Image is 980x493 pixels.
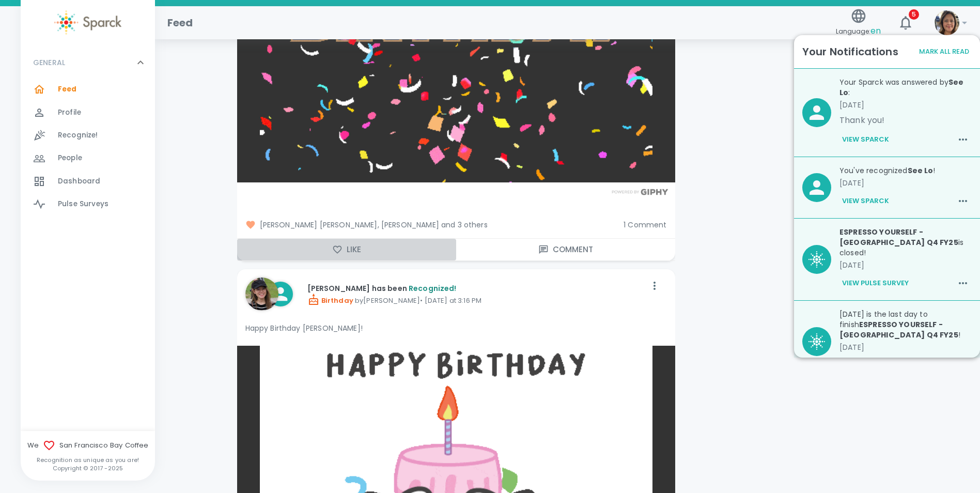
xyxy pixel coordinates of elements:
[802,43,898,60] h6: Your Notifications
[916,44,972,60] button: Mark All Read
[624,220,666,230] span: 1 Comment
[21,101,155,124] a: Profile
[58,130,98,141] span: Recognize!
[33,57,65,68] p: GENERAL
[839,274,911,292] button: View Pulse Survey
[839,260,972,270] p: [DATE]
[839,319,958,340] b: ESPRESSO YOURSELF - [GEOGRAPHIC_DATA] Q4 FY25
[307,294,646,306] p: by [PERSON_NAME] • [DATE] at 3:16 PM
[839,114,972,127] p: Thank you!
[609,189,671,195] img: Powered by GIPHY
[839,165,972,176] p: You've recognized !
[58,153,82,163] span: People
[21,124,155,147] a: Recognize!
[21,10,155,35] a: Sparck logo
[839,178,972,188] p: [DATE]
[908,165,934,176] b: See Lo
[839,227,972,258] p: is closed!
[909,9,919,20] span: 5
[839,77,972,98] p: Your Sparck was answered by :
[21,456,155,464] p: Recognition as unique as you are!
[54,10,121,35] img: Sparck logo
[935,10,959,35] img: Picture of Brenda
[808,333,825,350] img: BQaiEiBogYIGKEBX0BIgaIGLCniC+Iy7N1stMIOgAAAABJRU5ErkJggg==
[58,84,77,95] span: Feed
[839,100,972,110] p: [DATE]
[839,357,911,374] button: View Pulse Survey
[839,227,958,248] b: ESPRESSO YOURSELF - [GEOGRAPHIC_DATA] Q4 FY25
[832,5,885,41] button: Language:en
[245,220,616,230] span: [PERSON_NAME] [PERSON_NAME], [PERSON_NAME] and 3 others
[58,176,100,187] span: Dashboard
[58,107,81,118] span: Profile
[839,342,972,352] p: [DATE]
[409,283,457,294] span: Recognized!
[839,131,892,148] button: View Sparck
[836,24,881,38] span: Language:
[21,193,155,215] a: Pulse Surveys
[307,283,646,294] p: [PERSON_NAME] has been
[167,14,193,31] h1: Feed
[21,47,155,78] div: GENERAL
[893,10,918,35] button: 5
[456,239,675,260] button: Comment
[839,192,892,210] button: View Sparck
[58,199,108,209] span: Pulse Surveys
[21,78,155,101] a: Feed
[237,239,456,260] button: Like
[245,323,667,333] p: Happy Birthday [PERSON_NAME]!
[870,25,881,37] span: en
[21,170,155,193] a: Dashboard
[839,77,964,98] b: See Lo
[21,78,155,220] div: GENERAL
[839,309,972,340] p: [DATE] is the last day to finish !
[307,296,353,305] span: Birthday
[21,439,155,452] span: We San Francisco Bay Coffee
[808,251,825,268] img: BQaiEiBogYIGKEBX0BIgaIGLCniC+Iy7N1stMIOgAAAABJRU5ErkJggg==
[21,464,155,472] p: Copyright © 2017 - 2025
[245,278,278,311] img: Picture of Dania Ear
[21,147,155,170] a: People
